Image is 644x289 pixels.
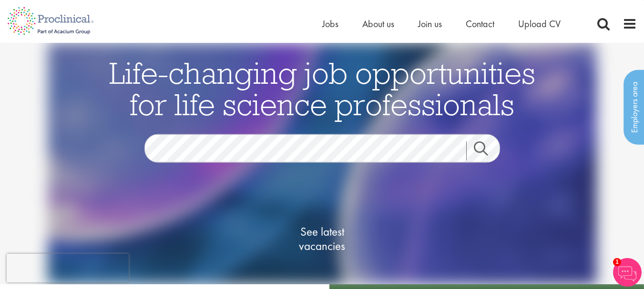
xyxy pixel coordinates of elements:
a: Contact [466,18,494,30]
img: Chatbot [613,258,642,287]
span: See latest vacancies [275,224,370,253]
a: Upload CV [518,18,561,30]
a: Job search submit button [466,141,507,160]
span: 1 [613,258,621,266]
a: About us [362,18,394,30]
a: Jobs [322,18,338,30]
img: candidate home [48,43,597,284]
a: Join us [418,18,442,30]
span: Life-changing job opportunities for life science professionals [109,53,535,123]
iframe: reCAPTCHA [7,254,129,282]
